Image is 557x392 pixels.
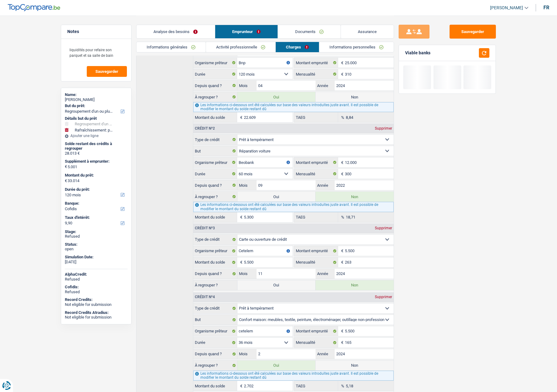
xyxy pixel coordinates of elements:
span: € [338,257,345,267]
label: Banque: [65,201,126,206]
label: Type de crédit [193,135,237,144]
div: Not eligible for submission [65,302,128,307]
div: Record Credits Atradius: [65,310,128,315]
div: Cofidis: [65,285,128,290]
span: [PERSON_NAME] [490,5,523,10]
div: Crédit nº4 [193,295,216,299]
label: Montant emprunté [294,58,338,68]
label: But [193,146,237,156]
div: Record Credits: [65,297,128,302]
label: But du prêt: [65,103,126,108]
a: Activité professionnelle [206,42,275,52]
label: Durée [193,169,237,179]
a: Analyse des besoins [136,25,215,38]
div: Name: [65,92,128,97]
label: Non [316,361,394,370]
span: € [338,69,345,79]
span: € [338,326,345,336]
label: Montant du prêt: [65,173,126,178]
div: open [65,247,128,252]
label: Mensualité [294,69,338,79]
span: € [237,212,244,222]
label: Mensualité [294,338,338,348]
label: Oui [237,361,316,370]
label: Mois [237,269,257,279]
div: Supprimer [373,127,394,130]
button: Sauvegarder [450,25,496,39]
label: Durée [193,338,237,348]
div: Les informations ci-dessous ont été calculées sur base des valeurs introduites juste avant. Il es... [193,371,394,381]
span: € [237,257,244,267]
label: TAEG [294,381,338,391]
label: Montant du solde [193,257,237,267]
input: AAAA [335,180,394,190]
span: % [338,212,346,222]
div: Supprimer [373,226,394,230]
label: À regrouper ? [193,192,237,202]
label: Supplément à emprunter: [65,159,126,164]
label: Depuis quand ? [193,180,237,190]
label: Depuis quand ? [193,81,237,90]
span: € [65,178,67,183]
label: Depuis quand ? [193,349,237,359]
span: € [237,381,244,391]
label: Montant emprunté [294,326,338,336]
label: Oui [237,92,316,102]
label: Depuis quand ? [193,269,237,279]
input: MM [257,180,316,190]
div: Viable banks [405,50,430,56]
div: Not eligible for submission [65,315,128,320]
label: Mois [237,81,257,90]
label: Durée [193,69,237,79]
label: Montant du solde [193,112,237,122]
img: TopCompare Logo [8,4,60,11]
div: 28.013 € [65,151,128,156]
label: Organisme prêteur [193,246,237,256]
label: Montant emprunté [294,246,338,256]
label: Montant du solde [193,381,237,391]
label: Type de crédit [193,303,237,313]
label: Mois [237,349,257,359]
span: € [338,58,345,68]
label: Organisme prêteur [193,157,237,167]
span: % [338,112,346,122]
label: Durée du prêt: [65,187,126,192]
div: Les informations ci-dessous ont été calculées sur base des valeurs introduites juste avant. Il es... [193,202,394,212]
a: Informations personnelles [319,42,394,52]
label: Année [316,349,335,359]
input: AAAA [335,269,394,279]
span: € [338,157,345,167]
label: Organisme prêteur [193,326,237,336]
a: [PERSON_NAME] [485,3,528,13]
div: Status: [65,242,128,247]
div: fr [543,5,549,10]
div: [DATE] [65,260,128,265]
label: TAEG [294,212,338,222]
div: Supprimer [373,295,394,299]
div: AlphaCredit: [65,272,128,277]
div: Les informations ci-dessous ont été calculées sur base des valeurs introduites juste avant. Il es... [193,102,394,112]
label: Organisme prêteur [193,58,237,68]
div: Ajouter une ligne [65,134,128,138]
label: Taux d'intérêt: [65,215,126,220]
a: Assurance [341,25,394,38]
input: MM [257,81,316,90]
label: Mensualité [294,257,338,267]
span: € [338,338,345,348]
a: Documents [278,25,341,38]
input: MM [257,269,316,279]
div: Simulation Date: [65,255,128,260]
label: Type de crédit [193,235,237,244]
div: Refused [65,290,128,294]
div: Refused [65,277,128,282]
span: € [65,164,67,169]
label: À regrouper ? [193,280,237,290]
label: Mensualité [294,169,338,179]
h5: Notes [67,29,125,34]
div: Refused [65,234,128,239]
label: Oui [237,192,316,202]
label: Montant emprunté [294,157,338,167]
label: Année [316,81,335,90]
label: Non [316,92,394,102]
div: Crédit nº2 [193,127,216,130]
